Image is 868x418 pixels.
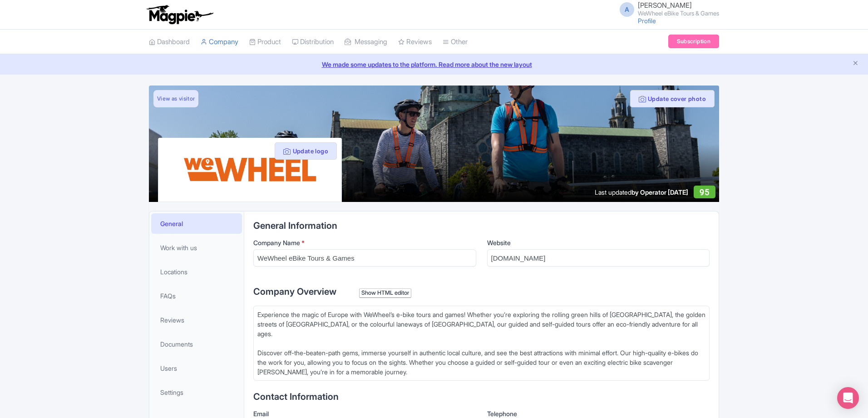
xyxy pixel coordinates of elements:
h2: Contact Information [253,392,710,402]
a: Dashboard [149,30,190,55]
span: Email [253,410,269,418]
h2: General Information [253,221,710,231]
span: Reviews [160,315,184,325]
a: We made some updates to the platform. Read more about the new layout [5,60,863,69]
a: Reviews [398,30,432,55]
a: Locations [151,262,242,282]
div: Experience the magic of Europe with WeWheel’s e-bike tours and games! Whether you’re exploring th... [257,310,705,377]
a: Settings [151,382,242,403]
a: Other [443,30,468,55]
a: FAQs [151,286,242,306]
span: General [160,219,183,228]
button: Close announcement [852,59,859,69]
a: A [PERSON_NAME] WeWheel eBike Tours & Games [614,2,719,16]
span: Work with us [160,243,197,252]
a: Product [249,30,281,55]
img: logo-ab69f6fb50320c5b225c76a69d11143b.png [144,5,215,25]
a: Company [201,30,238,55]
div: Open Intercom Messenger [837,387,859,409]
button: Update logo [275,142,337,160]
a: General [151,213,242,234]
span: Locations [160,267,187,277]
small: WeWheel eBike Tours & Games [638,10,719,16]
a: View as visitor [153,90,198,107]
span: FAQs [160,291,176,301]
a: Work with us [151,237,242,258]
span: by Operator [DATE] [631,188,688,196]
span: Settings [160,388,183,397]
a: Distribution [292,30,334,55]
a: Subscription [668,35,719,48]
span: Company Overview [253,286,336,297]
button: Update cover photo [630,90,715,107]
img: vwdl3hqryjhbq5h5hl0p.png [177,145,323,194]
span: Users [160,363,177,373]
a: Documents [151,334,242,354]
div: Last updated [595,187,688,197]
span: A [620,2,634,17]
span: Company Name [253,239,300,247]
span: Telephone [487,410,517,418]
a: Profile [638,17,656,25]
span: 95 [700,187,709,197]
span: Documents [160,339,193,349]
a: Reviews [151,310,242,330]
a: Users [151,358,242,378]
span: Website [487,239,511,247]
div: Show HTML editor [359,288,411,298]
span: [PERSON_NAME] [638,1,692,10]
a: Messaging [345,30,387,55]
